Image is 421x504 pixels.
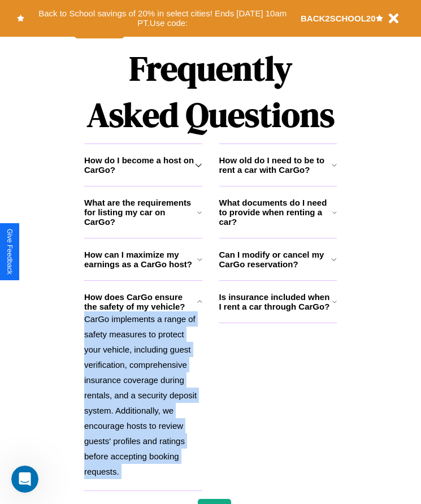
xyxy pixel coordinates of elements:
[84,198,197,227] h3: What are the requirements for listing my car on CarGo?
[11,466,38,493] iframe: Intercom live chat
[219,155,332,175] h3: How old do I need to be to rent a car with CarGo?
[84,292,197,311] h3: How does CarGo ensure the safety of my vehicle?
[219,198,333,227] h3: What documents do I need to provide when renting a car?
[24,6,301,31] button: Back to School savings of 20% in select cities! Ends [DATE] 10am PT.Use code:
[84,250,197,269] h3: How can I maximize my earnings as a CarGo host?
[219,292,332,311] h3: Is insurance included when I rent a car through CarGo?
[84,311,202,479] p: CarGo implements a range of safety measures to protect your vehicle, including guest verification...
[219,250,332,269] h3: Can I modify or cancel my CarGo reservation?
[84,155,195,175] h3: How do I become a host on CarGo?
[301,14,376,23] b: BACK2SCHOOL20
[84,40,337,144] h1: Frequently Asked Questions
[6,229,14,275] div: Give Feedback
